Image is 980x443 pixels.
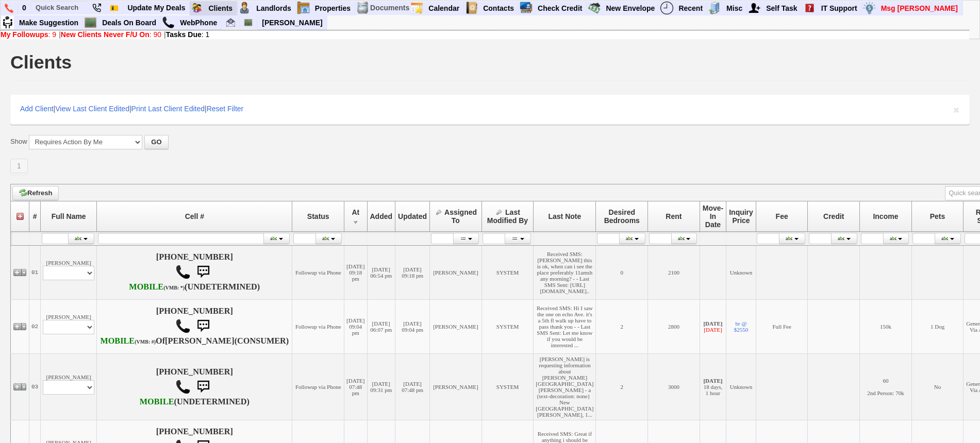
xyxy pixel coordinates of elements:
[444,208,477,225] span: Assigned To
[193,377,213,397] img: sms.png
[131,105,205,113] a: Print Last Client Edited
[465,2,478,14] img: contact.png
[604,208,640,225] span: Desired Bedrooms
[596,353,648,420] td: 2
[596,299,648,353] td: 2
[135,339,156,345] font: (VMB: #)
[207,105,244,113] a: Reset Filter
[726,353,756,420] td: Unknown
[748,2,761,14] img: myadd.png
[370,212,393,220] span: Added
[395,299,430,353] td: [DATE] 09:04 pm
[1,16,14,29] img: su2.jpg
[52,212,86,220] span: Full Name
[10,137,27,146] label: Show
[344,245,367,299] td: [DATE] 09:18 pm
[193,262,213,282] img: sms.png
[534,2,587,15] a: Check Credit
[175,379,191,395] img: call.png
[352,208,359,216] span: At
[911,353,964,420] td: No
[424,2,464,15] a: Calendar
[704,327,722,333] font: [DATE]
[344,353,367,420] td: [DATE] 07:48 pm
[370,1,410,15] td: Documents
[163,285,185,291] font: (VMB: *)
[395,245,430,299] td: [DATE] 09:18 pm
[98,16,161,29] a: Deals On Board
[481,299,534,353] td: SYSTEM
[99,306,290,347] h4: [PHONE_NUMBER] Of (CONSUMER)
[99,252,290,293] h4: [PHONE_NUMBER] (UNDETERMINED)
[29,245,41,299] td: 01
[258,16,326,29] a: [PERSON_NAME]
[244,18,253,27] img: chalkboard.png
[129,282,163,292] font: MOBILE
[823,212,844,220] span: Credit
[430,245,482,299] td: [PERSON_NAME]
[344,299,367,353] td: [DATE] 09:04 pm
[817,2,862,15] a: IT Support
[520,2,533,14] img: creditreport.png
[877,2,962,15] a: Msg [PERSON_NAME]
[110,4,119,12] img: Bookmark.png
[534,299,596,353] td: Received SMS: Hi I saw the one on echo Ave. it's a 5th fl walk up have to pass thank you - - Last...
[29,299,41,353] td: 02
[722,2,747,15] a: Misc
[175,264,191,280] img: call.png
[398,212,427,220] span: Updated
[226,18,235,27] img: jorge@homesweethomeproperties.com
[674,2,707,15] a: Recent
[20,105,54,113] a: Add Client
[292,245,344,299] td: Followup via Phone
[29,201,41,231] th: #
[100,336,135,346] font: MOBILE
[729,208,753,225] span: Inquiry Price
[930,212,945,220] span: Pets
[726,245,756,299] td: Unknown
[410,2,423,14] img: appt_icon.png
[162,16,175,29] img: call.png
[193,316,213,336] img: sms.png
[430,353,482,420] td: [PERSON_NAME]
[307,212,329,220] span: Status
[481,245,534,299] td: SYSTEM
[31,1,88,14] input: Quick Search
[61,30,150,39] b: New Clients Never F/U On
[479,2,519,15] a: Contacts
[703,320,722,327] b: [DATE]
[140,397,174,406] b: CSC Wireless, LLC
[84,16,97,29] img: chalkboard.png
[430,299,482,353] td: [PERSON_NAME]
[92,4,101,12] img: phone22.png
[1,30,969,39] div: | |
[911,299,964,353] td: 1 Dog
[487,208,528,225] span: Last Modified By
[703,378,722,384] b: [DATE]
[41,353,97,420] td: [PERSON_NAME]
[660,2,673,14] img: recent.png
[10,95,970,125] div: | | |
[144,135,168,149] button: GO
[356,2,369,14] img: docs.png
[367,299,395,353] td: [DATE] 06:07 pm
[99,367,290,406] h4: [PHONE_NUMBER] (UNDETERMINED)
[549,212,582,220] span: Last Note
[12,186,59,200] a: Refresh
[367,353,395,420] td: [DATE] 09:31 pm
[15,16,83,29] a: Make Suggestion
[10,159,28,173] a: 1
[708,2,721,14] img: officebldg.png
[129,282,185,292] b: Verizon Wireless
[41,245,97,299] td: [PERSON_NAME]
[1,30,56,39] a: My Followups: 9
[700,353,726,420] td: 18 days, 1 hour
[860,353,912,420] td: 60 2nd Person: 70k
[185,212,204,220] span: Cell #
[55,105,129,113] a: View Last Client Edited
[648,245,700,299] td: 2100
[703,204,723,229] span: Move-In Date
[648,299,700,353] td: 2800
[204,2,237,15] a: Clients
[481,353,534,420] td: SYSTEM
